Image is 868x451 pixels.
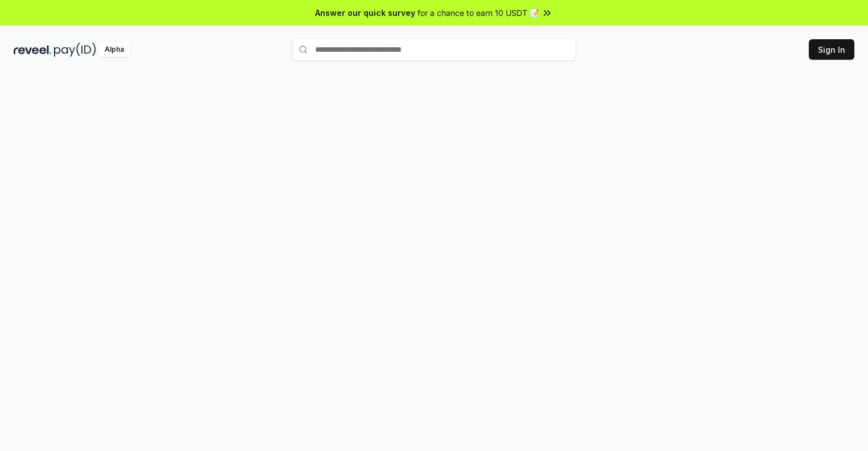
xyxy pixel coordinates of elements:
[809,39,854,60] button: Sign In
[418,7,539,19] span: for a chance to earn 10 USDT 📝
[98,43,130,57] div: Alpha
[14,43,52,57] img: reveel_dark
[54,43,96,57] img: pay_id
[315,7,415,19] span: Answer our quick survey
